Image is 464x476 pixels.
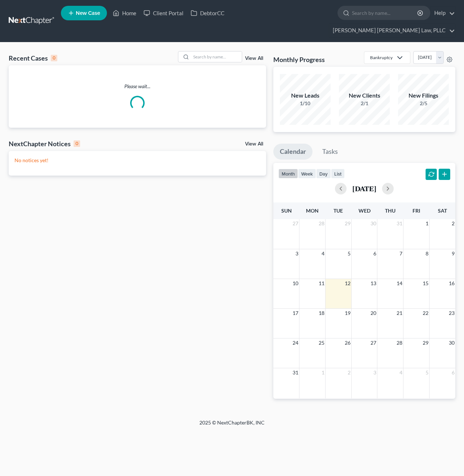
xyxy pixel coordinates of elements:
[191,52,242,62] input: Search by name...
[321,249,325,258] span: 4
[451,368,455,377] span: 6
[399,249,403,258] span: 7
[425,368,429,377] span: 5
[9,139,80,148] div: NextChapter Notices
[331,169,345,178] button: list
[347,249,351,258] span: 5
[339,100,390,107] div: 2/1
[292,279,299,288] span: 10
[316,169,331,178] button: day
[280,91,331,100] div: New Leads
[9,83,266,90] p: Please wait...
[278,169,298,178] button: month
[352,185,376,192] h2: [DATE]
[399,368,403,377] span: 4
[396,338,403,347] span: 28
[370,54,393,61] div: Bankruptcy
[438,208,447,214] span: Sat
[9,54,57,62] div: Recent Cases
[306,208,319,214] span: Mon
[321,368,325,377] span: 1
[370,309,377,317] span: 20
[344,338,351,347] span: 26
[385,208,395,214] span: Thu
[273,55,325,64] h3: Monthly Progress
[396,309,403,317] span: 21
[413,208,420,214] span: Fri
[398,100,449,107] div: 2/5
[448,279,455,288] span: 16
[318,279,325,288] span: 11
[425,249,429,258] span: 8
[370,338,377,347] span: 27
[14,157,260,164] p: No notices yet!
[333,208,343,214] span: Tue
[292,309,299,317] span: 17
[398,91,449,100] div: New Filings
[370,219,377,228] span: 30
[316,144,344,160] a: Tasks
[76,11,100,16] span: New Case
[281,208,292,214] span: Sun
[109,7,140,20] a: Home
[280,100,331,107] div: 1/10
[448,338,455,347] span: 30
[373,368,377,377] span: 3
[245,56,263,61] a: View All
[344,219,351,228] span: 29
[318,309,325,317] span: 18
[273,144,312,160] a: Calendar
[422,309,429,317] span: 22
[451,219,455,228] span: 2
[295,249,299,258] span: 3
[74,140,80,147] div: 0
[359,208,370,214] span: Wed
[245,141,263,147] a: View All
[373,249,377,258] span: 6
[352,6,418,20] input: Search by name...
[344,309,351,317] span: 19
[292,338,299,347] span: 24
[347,368,351,377] span: 2
[422,279,429,288] span: 15
[140,7,187,20] a: Client Portal
[370,279,377,288] span: 13
[318,338,325,347] span: 25
[448,309,455,317] span: 23
[187,7,228,20] a: DebtorCC
[396,279,403,288] span: 14
[451,249,455,258] span: 9
[51,55,57,61] div: 0
[425,219,429,228] span: 1
[329,24,455,37] a: [PERSON_NAME] [PERSON_NAME] Law, PLLC
[422,338,429,347] span: 29
[25,419,439,432] div: 2025 © NextChapterBK, INC
[292,368,299,377] span: 31
[298,169,316,178] button: week
[431,7,455,20] a: Help
[344,279,351,288] span: 12
[339,91,390,100] div: New Clients
[318,219,325,228] span: 28
[292,219,299,228] span: 27
[396,219,403,228] span: 31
